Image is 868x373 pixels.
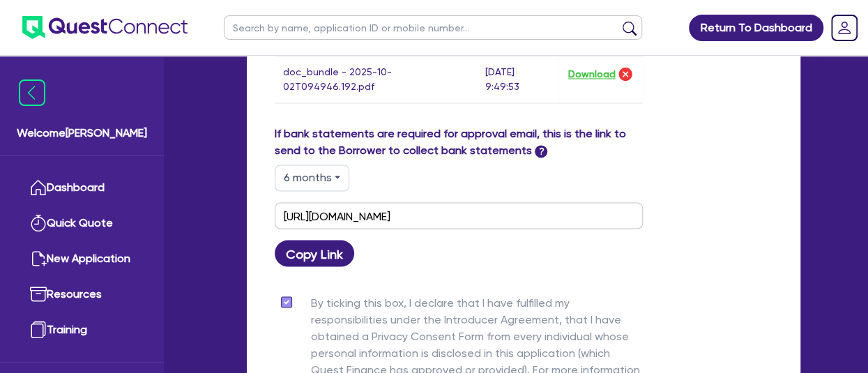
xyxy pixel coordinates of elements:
a: Dashboard [19,170,145,206]
a: Dropdown toggle [826,10,862,46]
a: Return To Dashboard [689,15,823,41]
img: icon-menu-close [19,79,45,106]
img: new-application [30,250,47,267]
img: resources [30,286,47,303]
span: ? [535,145,547,158]
td: doc_bundle - 2025-10-02T094946.192.pdf [275,56,477,103]
button: Download [568,65,616,83]
button: Copy Link [275,240,355,266]
input: Search by name, application ID or mobile number... [224,15,642,40]
img: quest-connect-logo-blue [22,16,188,39]
img: delete-icon [617,66,634,82]
a: Training [19,312,145,348]
label: If bank statements are required for approval email, this is the link to send to the Borrower to c... [275,125,643,159]
span: Welcome [PERSON_NAME] [17,125,147,142]
img: training [30,321,47,338]
td: [DATE] 9:49:53 [477,56,559,103]
img: quick-quote [30,215,47,231]
a: Resources [19,277,145,312]
button: Dropdown toggle [275,165,349,191]
a: New Application [19,241,145,277]
a: Quick Quote [19,206,145,241]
